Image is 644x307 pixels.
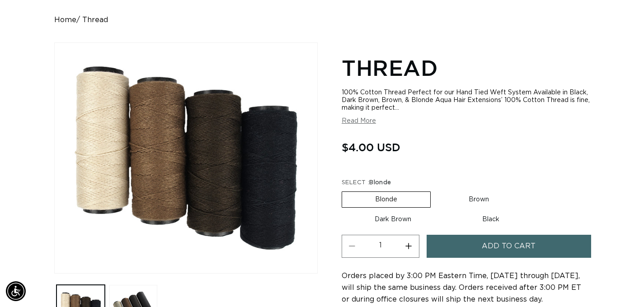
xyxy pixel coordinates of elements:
[342,139,400,156] span: $4.00 USD
[342,191,431,208] label: Blonde
[436,192,522,207] label: Brown
[6,281,26,301] div: Accessibility Menu
[54,16,76,24] a: Home
[54,16,590,24] nav: breadcrumbs
[342,89,590,112] div: 100% Cotton Thread Perfect for our Hand Tied Weft System Available in Black, Dark Brown, Brown, &...
[342,272,581,303] span: Orders placed by 3:00 PM Eastern Time, [DATE] through [DATE], will ship the same business day. Or...
[449,212,532,227] label: Black
[482,235,536,258] span: Add to cart
[342,54,590,82] h1: Thread
[342,212,444,227] label: Dark Brown
[342,178,392,187] legend: SELECT :
[427,235,591,258] button: Add to cart
[342,117,376,125] button: Read More
[369,180,391,186] span: Blonde
[82,16,108,24] span: Thread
